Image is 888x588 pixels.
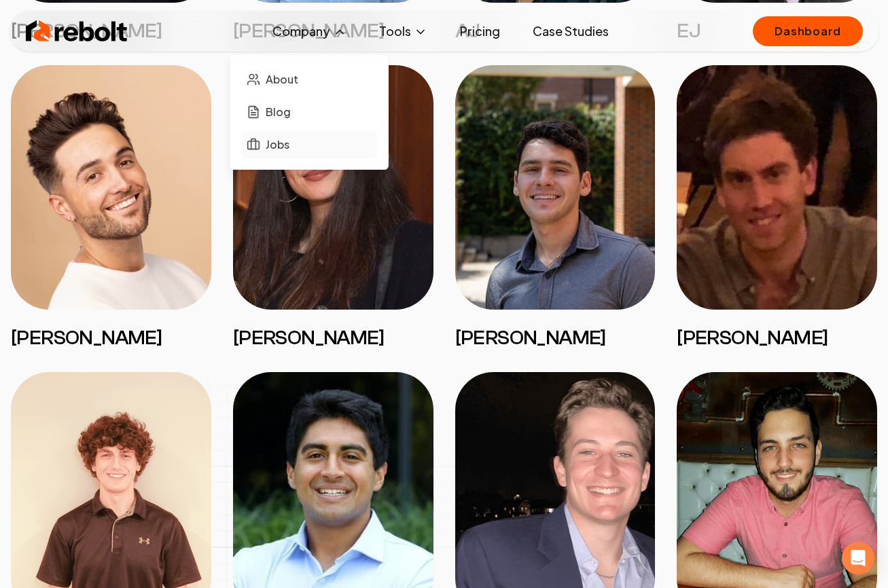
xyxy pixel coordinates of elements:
[677,326,877,350] h3: [PERSON_NAME]
[266,104,291,120] span: Blog
[449,18,511,45] a: Pricing
[241,98,377,126] a: Blog
[262,18,357,45] button: Company
[368,18,438,45] button: Tools
[11,326,211,350] h3: [PERSON_NAME]
[11,65,211,310] img: David
[266,71,298,88] span: About
[455,65,656,310] img: Mitchell
[266,136,289,153] span: Jobs
[842,542,874,574] div: Open Intercom Messenger
[241,66,377,93] a: About
[233,65,433,310] img: Delfina
[455,326,656,350] h3: [PERSON_NAME]
[26,18,128,45] img: Rebolt Logo
[233,326,433,350] h3: [PERSON_NAME]
[753,16,862,46] a: Dashboard
[522,18,620,45] a: Case Studies
[241,131,377,158] a: Jobs
[677,65,877,310] img: Cullen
